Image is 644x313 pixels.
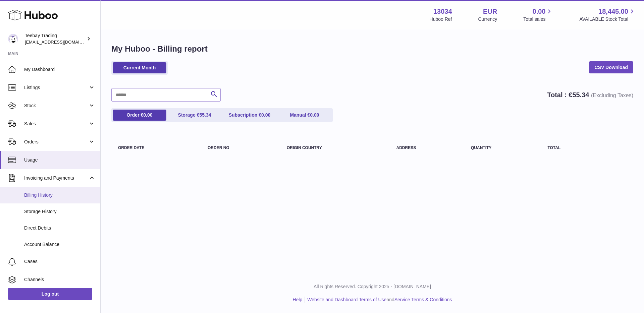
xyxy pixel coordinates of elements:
[24,84,88,91] span: Listings
[280,139,390,157] th: Origin Country
[8,34,18,44] img: info@proberine.com
[589,61,633,73] a: CSV Download
[24,241,95,248] span: Account Balance
[579,7,636,22] a: 18,445.00 AVAILABLE Stock Total
[310,112,319,118] span: 0.00
[547,91,633,99] strong: Total : €
[113,62,166,73] a: Current Month
[541,139,600,157] th: Total
[483,7,497,16] strong: EUR
[25,33,85,45] div: Teebay Trading
[111,44,633,54] h1: My Huboo - Billing report
[278,110,331,121] a: Manual €0.00
[24,258,95,265] span: Cases
[24,157,95,163] span: Usage
[143,112,152,118] span: 0.00
[24,103,88,109] span: Stock
[24,175,88,181] span: Invoicing and Payments
[305,297,452,303] li: and
[24,121,88,127] span: Sales
[113,110,166,121] a: Order €0.00
[394,297,452,302] a: Service Terms & Conditions
[307,297,386,302] a: Website and Dashboard Terms of Use
[591,92,633,98] span: (Excluding Taxes)
[199,112,211,118] span: 55.34
[523,7,553,22] a: 0.00 Total sales
[24,225,95,231] span: Direct Debits
[478,16,497,22] div: Currency
[293,297,303,302] a: Help
[201,139,280,157] th: Order no
[579,16,636,22] span: AVAILABLE Stock Total
[572,91,589,99] span: 55.34
[464,139,541,157] th: Quantity
[433,7,452,16] strong: 13034
[223,110,276,121] a: Subscription €0.00
[106,284,639,290] p: All Rights Reserved. Copyright 2025 - [DOMAIN_NAME]
[111,139,201,157] th: Order Date
[24,139,88,145] span: Orders
[523,16,553,22] span: Total sales
[24,66,95,73] span: My Dashboard
[24,276,95,283] span: Channels
[168,110,221,121] a: Storage €55.34
[24,192,95,198] span: Billing History
[598,7,628,16] span: 18,445.00
[261,112,270,118] span: 0.00
[25,39,99,45] span: [EMAIL_ADDRESS][DOMAIN_NAME]
[533,7,546,16] span: 0.00
[430,16,452,22] div: Huboo Ref
[390,139,464,157] th: Address
[24,208,95,215] span: Storage History
[8,288,92,300] a: Log out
